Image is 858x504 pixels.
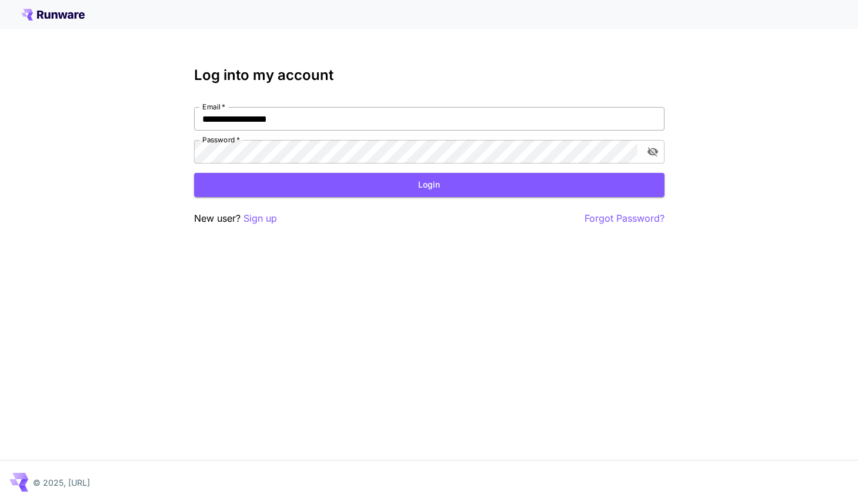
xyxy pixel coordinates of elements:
button: Login [194,173,665,197]
button: toggle password visibility [642,141,663,162]
label: Email [202,102,225,112]
button: Sign up [243,211,277,226]
h3: Log into my account [194,67,665,84]
button: Forgot Password? [585,211,665,226]
label: Password [202,135,240,145]
p: New user? [194,211,277,226]
p: © 2025, [URL] [33,476,90,489]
